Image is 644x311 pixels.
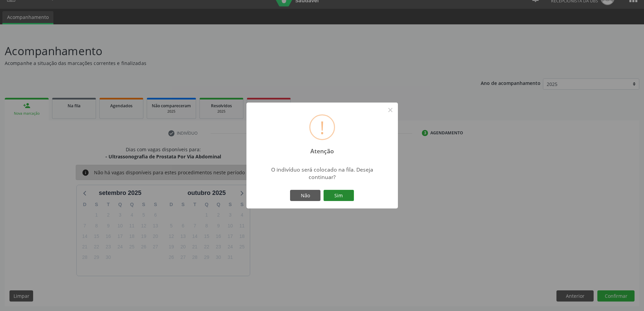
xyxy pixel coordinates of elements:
[290,190,320,201] button: Não
[385,104,396,116] button: Close this dialog
[320,115,325,139] div: !
[304,143,340,155] h2: Atenção
[262,166,382,181] div: O indivíduo será colocado na fila. Deseja continuar?
[324,190,354,201] button: Sim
